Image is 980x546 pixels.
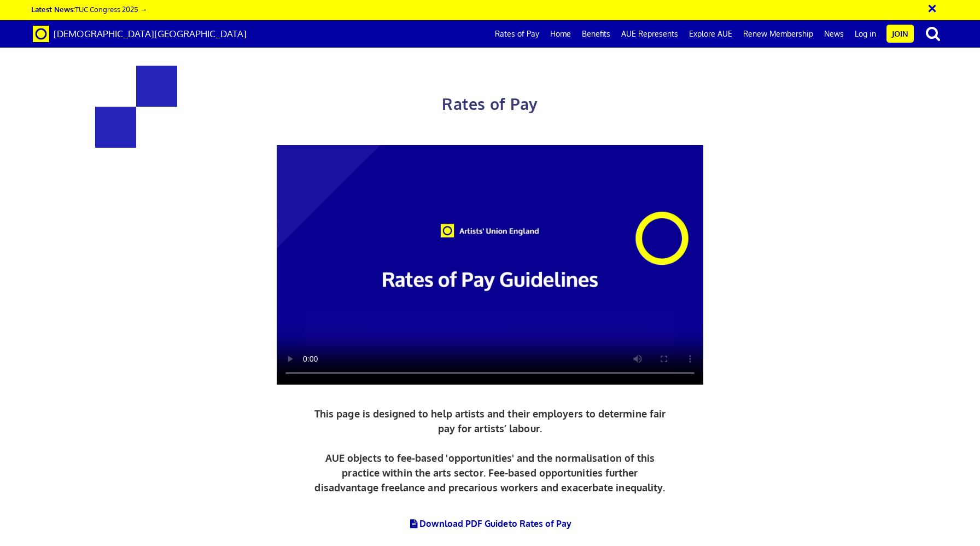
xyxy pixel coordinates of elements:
[616,20,684,48] a: AUE Represents
[489,20,545,48] a: Rates of Pay
[576,20,616,48] a: Benefits
[916,22,950,45] button: search
[849,20,882,48] a: Log in
[886,25,914,43] a: Join
[409,518,572,529] a: Download PDF Guideto Rates of Pay
[312,406,669,495] p: This page is designed to help artists and their employers to determine fair pay for artists’ labo...
[738,20,819,48] a: Renew Membership
[545,20,576,48] a: Home
[25,20,255,48] a: Brand [DEMOGRAPHIC_DATA][GEOGRAPHIC_DATA]
[31,4,75,14] strong: Latest News:
[684,20,738,48] a: Explore AUE
[442,94,538,114] span: Rates of Pay
[54,28,247,39] span: [DEMOGRAPHIC_DATA][GEOGRAPHIC_DATA]
[509,518,572,529] span: to Rates of Pay
[31,4,147,14] a: Latest News:TUC Congress 2025 →
[819,20,849,48] a: News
